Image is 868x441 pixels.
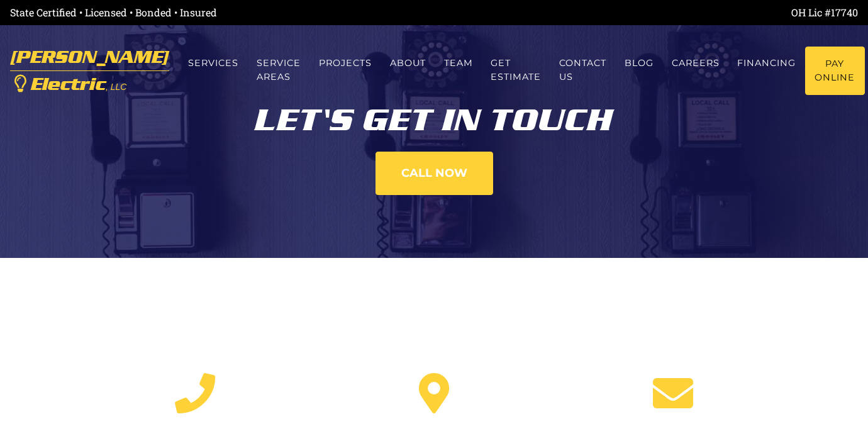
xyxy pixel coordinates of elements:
div: Let's get in touch [85,94,783,136]
div: OH Lic #17740 [434,5,858,20]
a: Blog [615,47,662,80]
a: Contact us [550,47,616,94]
span: , LLC [106,82,126,92]
a: Team [435,47,482,80]
a: Get estimate [482,47,550,94]
a: Service Areas [248,47,310,94]
a: Call now [376,152,493,195]
a: About [381,47,435,80]
a: Pay Online [805,47,865,95]
div: State Certified • Licensed • Bonded • Insured [10,5,434,20]
a: Services [179,47,248,80]
a: Careers [662,47,728,80]
a: Financing [728,47,805,80]
a: [PERSON_NAME] Electric, LLC [10,41,169,101]
a: Projects [310,47,381,80]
